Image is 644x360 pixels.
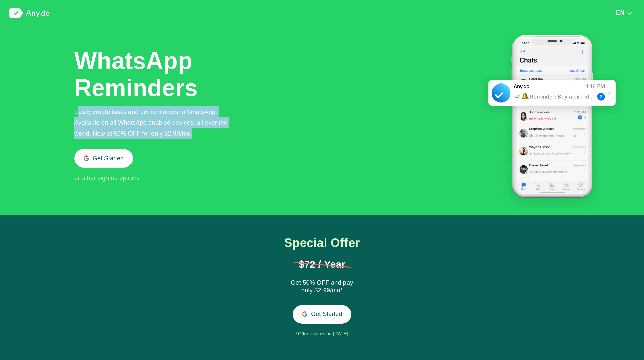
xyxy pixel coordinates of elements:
button: EN [614,9,635,17]
span: or other sign up options [74,175,140,182]
button: Get Started [74,149,133,168]
button: Get Started [293,305,351,323]
img: WhatsApp Tasks & Reminders [479,26,625,215]
div: Easily create tasks and get reminders in WhatsApp. Available on all WhatsApp enabled devices, all... [74,106,239,139]
img: logo [9,8,50,18]
h1: Special Offer [269,236,375,250]
h1: WhatsApp Reminders [74,47,199,101]
span: EN [616,9,625,16]
img: down [627,11,633,16]
div: *Offer expires on [DATE] [269,329,375,339]
div: Get 50% OFF and pay only $2.99/mo* [288,279,356,295]
h1: $72 / Year [294,259,351,269]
